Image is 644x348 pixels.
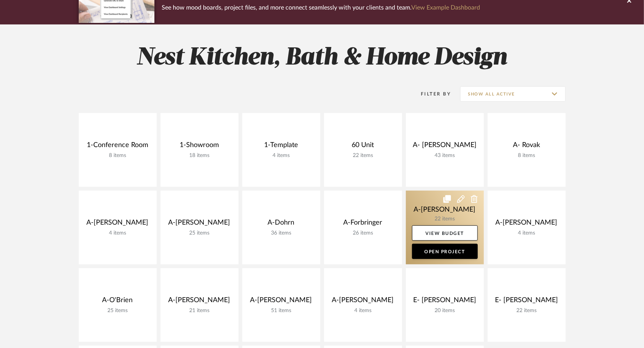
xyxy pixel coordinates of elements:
a: Open Project [412,244,478,259]
div: E- [PERSON_NAME] [494,296,560,308]
h2: Nest Kitchen, Bath & Home Design [47,44,597,72]
div: A-Forbringer [330,219,396,230]
div: 60 Unit [330,141,396,152]
div: A-[PERSON_NAME] [494,219,560,230]
a: View Example Dashboard [412,5,480,11]
div: 22 items [494,308,560,314]
div: A- [PERSON_NAME] [412,141,478,152]
div: 8 items [85,152,151,159]
div: A-O'Brien [85,296,151,308]
div: A-Dohrn [248,219,314,230]
div: 25 items [85,308,151,314]
div: A-[PERSON_NAME] [167,296,232,308]
div: A-[PERSON_NAME] [85,219,151,230]
p: See how mood boards, project files, and more connect seamlessly with your clients and team. [162,2,480,13]
div: 36 items [248,230,314,236]
div: 4 items [85,230,151,236]
div: A-[PERSON_NAME] [167,219,232,230]
div: A- Rovak [494,141,560,152]
div: 21 items [167,308,232,314]
div: 1-Template [248,141,314,152]
div: 18 items [167,152,232,159]
div: 20 items [412,308,478,314]
div: 1-Showroom [167,141,232,152]
div: 25 items [167,230,232,236]
div: A-[PERSON_NAME] [330,296,396,308]
div: 8 items [494,152,560,159]
a: View Budget [412,225,478,241]
div: A-[PERSON_NAME] [248,296,314,308]
div: E- [PERSON_NAME] [412,296,478,308]
div: 4 items [330,308,396,314]
div: 43 items [412,152,478,159]
div: Filter By [411,90,451,98]
div: 51 items [248,308,314,314]
div: 26 items [330,230,396,236]
div: 1-Conference Room [85,141,151,152]
div: 4 items [494,230,560,236]
div: 4 items [248,152,314,159]
div: 22 items [330,152,396,159]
